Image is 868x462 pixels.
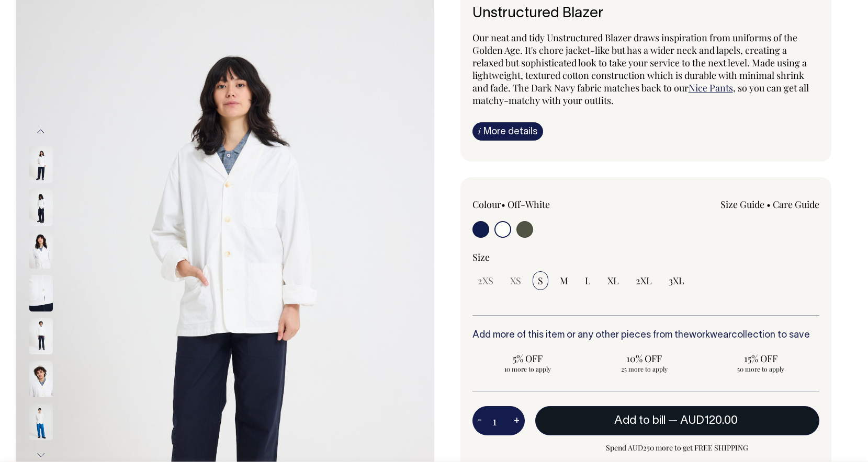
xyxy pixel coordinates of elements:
span: Spend AUD250 more to get FREE SHIPPING [535,442,820,454]
span: 3XL [669,274,684,287]
span: Our neat and tidy Unstructured Blazer draws inspiration from uniforms of the Golden Age. It's cho... [472,31,807,94]
div: Colour [472,198,611,211]
span: S [538,274,543,287]
span: Add to bill [614,415,666,426]
button: + [509,410,525,431]
span: XL [607,274,619,287]
span: M [560,274,568,287]
span: 10% OFF [594,352,694,365]
a: Nice Pants [689,82,733,94]
span: — [668,415,740,426]
span: XS [510,274,521,287]
span: 25 more to apply [594,365,694,373]
a: workwear [689,331,731,340]
span: i [478,125,481,136]
span: 50 more to apply [711,365,811,373]
a: Size Guide [720,198,764,211]
h6: Unstructured Blazer [472,6,820,22]
a: iMore details [472,122,543,141]
a: Care Guide [773,198,819,211]
span: • [766,198,771,211]
span: 5% OFF [478,352,578,365]
img: off-white [29,146,53,183]
input: L [580,271,596,290]
img: off-white [29,361,53,397]
input: 5% OFF 10 more to apply [472,349,583,376]
span: L [585,274,591,287]
input: 10% OFF 25 more to apply [589,349,700,376]
span: 10 more to apply [478,365,578,373]
span: 2XS [478,274,493,287]
input: M [555,271,573,290]
button: - [472,410,487,431]
h6: Add more of this item or any other pieces from the collection to save [472,330,820,341]
span: 2XL [636,274,652,287]
input: 2XS [472,271,499,290]
img: off-white [29,189,53,226]
input: 2XL [630,271,657,290]
span: • [501,198,505,211]
input: XS [505,271,526,290]
input: XL [602,271,624,290]
button: Previous [33,120,49,143]
span: AUD120.00 [680,415,738,426]
span: , so you can get all matchy-matchy with your outfits. [472,82,809,107]
img: off-white [29,318,53,354]
button: Add to bill —AUD120.00 [535,406,820,435]
input: 15% OFF 50 more to apply [706,349,816,376]
img: off-white [29,403,53,440]
label: Off-White [508,198,550,211]
input: 3XL [663,271,690,290]
img: off-white [29,232,53,269]
input: S [533,271,548,290]
div: Size [472,251,820,263]
img: off-white [29,275,53,311]
span: 15% OFF [711,352,811,365]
